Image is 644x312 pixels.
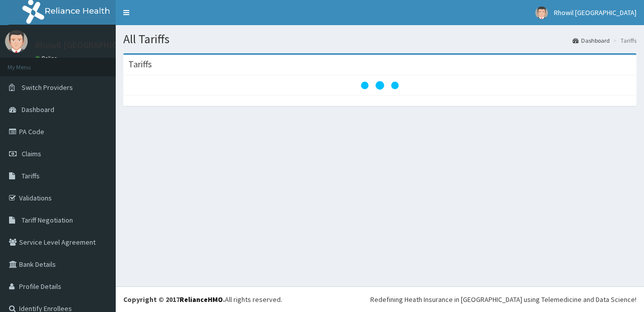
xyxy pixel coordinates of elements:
[22,83,73,92] span: Switch Providers
[370,294,636,304] div: Redefining Heath Insurance in [GEOGRAPHIC_DATA] using Telemedicine and Data Science!
[22,149,41,158] span: Claims
[123,33,636,46] h1: All Tariffs
[535,7,548,19] img: User Image
[128,60,152,69] h3: Tariffs
[123,295,225,304] strong: Copyright © 2017 .
[22,171,40,180] span: Tariffs
[35,41,146,50] p: Rhowil [GEOGRAPHIC_DATA]
[573,36,610,45] a: Dashboard
[180,295,223,304] a: RelianceHMO
[22,105,54,114] span: Dashboard
[22,216,73,225] span: Tariff Negotiation
[116,286,644,312] footer: All rights reserved.
[35,55,59,62] a: Online
[360,65,400,106] svg: audio-loading
[611,36,636,45] li: Tariffs
[5,30,28,53] img: User Image
[554,8,636,17] span: Rhowil [GEOGRAPHIC_DATA]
